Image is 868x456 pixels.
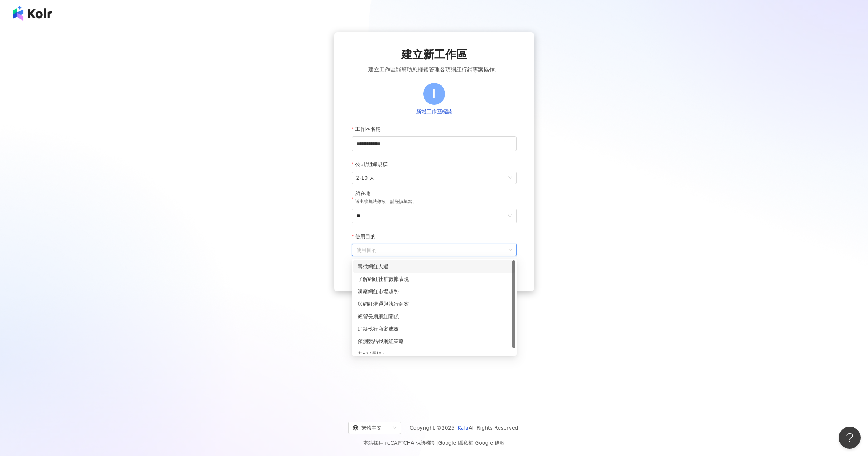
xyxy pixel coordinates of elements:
[401,47,467,62] span: 建立新工作區
[353,323,515,335] div: 追蹤執行商案成效
[438,440,473,446] a: Google 隱私權
[358,350,511,358] div: 其他 (選填)
[353,310,515,323] div: 經營長期網紅關係
[508,214,512,218] span: down
[352,157,393,172] label: 公司/組織規模
[356,172,512,184] span: 2-10 人
[353,422,390,434] div: 繁體中文
[353,273,515,285] div: 了解網紅社群數據表現
[473,440,475,446] span: |
[368,65,500,74] span: 建立工作區能幫助您輕鬆管理各項網紅行銷專案協作。
[358,275,511,283] div: 了解網紅社群數據表現
[414,108,454,116] button: 新增工作區標誌
[436,440,438,446] span: |
[352,229,381,244] label: 使用目的
[358,300,511,308] div: 與網紅溝通與執行商案
[355,190,417,197] div: 所在地
[358,262,511,271] div: 尋找網紅人選
[353,260,515,273] div: 尋找網紅人選
[13,6,52,21] img: logo
[839,427,861,449] iframe: Help Scout Beacon - Open
[353,335,515,347] div: 預測競品找網紅策略
[353,285,515,298] div: 洞察網紅市場趨勢
[352,136,517,151] input: 工作區名稱
[358,337,511,345] div: 預測競品找網紅策略
[432,85,436,102] span: I
[358,287,511,295] div: 洞察網紅市場趨勢
[358,312,511,320] div: 經營長期網紅關係
[352,122,386,136] label: 工作區名稱
[358,325,511,333] div: 追蹤執行商案成效
[363,438,505,447] span: 本站採用 reCAPTCHA 保護機制
[355,198,417,206] p: 送出後無法修改，請謹慎填寫。
[353,298,515,310] div: 與網紅溝通與執行商案
[456,425,469,431] a: iKala
[353,347,515,360] div: 其他 (選填)
[475,440,505,446] a: Google 條款
[410,423,520,432] span: Copyright © 2025 All Rights Reserved.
